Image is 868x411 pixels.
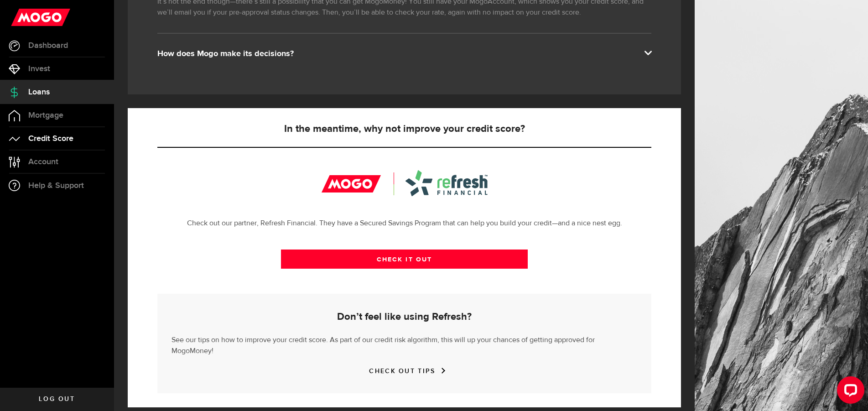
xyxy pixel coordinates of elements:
span: Mortgage [28,111,63,120]
h5: Don’t feel like using Refresh? [172,312,637,323]
span: Help & Support [28,182,84,190]
a: CHECK IT OUT [281,250,528,269]
span: Log out [39,396,75,402]
p: See our tips on how to improve your credit score. As part of our credit risk algorithm, this will... [172,333,637,357]
a: CHECK OUT TIPS [369,367,439,375]
iframe: LiveChat chat widget [830,373,868,411]
span: Loans [28,88,50,96]
span: Account [28,158,58,166]
div: How does Mogo make its decisions? [157,48,651,59]
span: Invest [28,65,50,73]
span: Dashboard [28,42,68,50]
h5: In the meantime, why not improve your credit score? [157,124,651,135]
span: Credit Score [28,135,73,143]
p: Check out our partner, Refresh Financial. They have a Secured Savings Program that can help you b... [157,218,651,229]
